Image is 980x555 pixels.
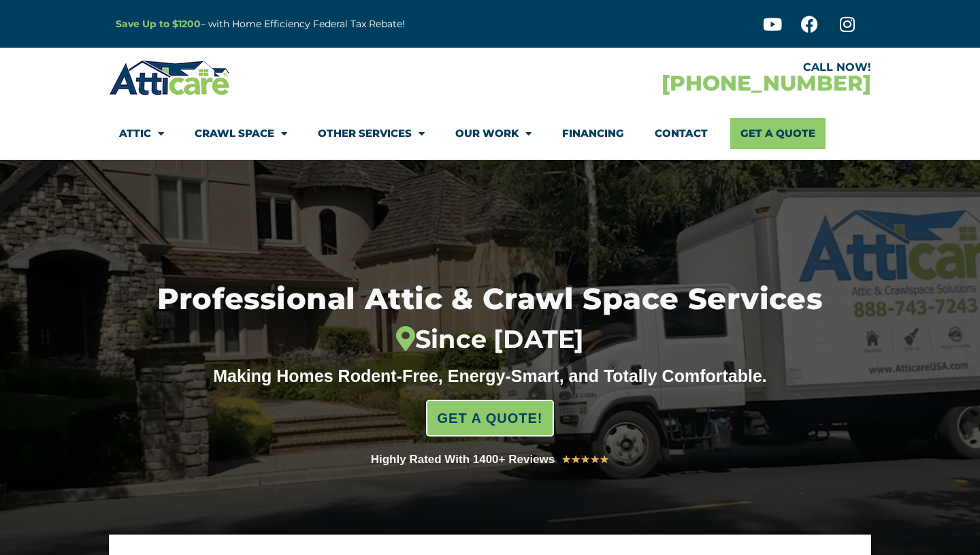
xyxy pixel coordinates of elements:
[116,18,201,30] a: Save Up to $1200
[490,62,871,73] div: CALL NOW!
[426,400,555,437] a: GET A QUOTE!
[119,118,164,149] a: Attic
[455,118,532,149] a: Our Work
[561,451,609,469] div: 5/5
[119,118,861,149] nav: Menu
[195,118,287,149] a: Crawl Space
[600,451,609,469] i: ★
[116,16,557,32] p: – with Home Efficiency Federal Tax Rebate!
[318,118,425,149] a: Other Services
[590,451,600,469] i: ★
[89,325,892,355] div: Since [DATE]
[89,284,892,355] h1: Professional Attic & Crawl Space Services
[571,451,581,469] i: ★
[371,450,555,469] div: Highly Rated With 1400+ Reviews
[655,118,708,149] a: Contact
[187,366,793,386] div: Making Homes Rodent-Free, Energy-Smart, and Totally Comfortable.
[438,405,543,432] span: GET A QUOTE!
[561,451,571,469] i: ★
[730,118,826,149] a: Get A Quote
[562,118,624,149] a: Financing
[581,451,590,469] i: ★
